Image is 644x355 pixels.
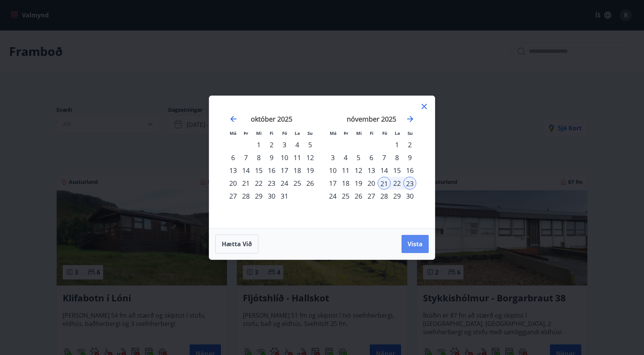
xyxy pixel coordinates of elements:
div: 19 [304,164,317,177]
td: Choose mánudagur, 20. október 2025 as your check-in date. It’s available. [227,177,239,190]
div: 26 [352,190,365,202]
div: 14 [239,164,252,177]
div: 9 [403,151,416,164]
div: 9 [265,151,278,164]
div: 18 [339,177,352,190]
td: Choose miðvikudagur, 5. nóvember 2025 as your check-in date. It’s available. [352,151,365,164]
td: Choose þriðjudagur, 4. nóvember 2025 as your check-in date. It’s available. [339,151,352,164]
td: Choose miðvikudagur, 29. október 2025 as your check-in date. It’s available. [252,190,265,202]
td: Choose sunnudagur, 16. nóvember 2025 as your check-in date. It’s available. [403,164,416,177]
div: Move backward to switch to the previous month. [229,114,238,123]
div: 1 [252,138,265,151]
small: Mi [356,130,362,136]
div: 25 [291,177,304,190]
div: 16 [403,164,416,177]
td: Choose laugardagur, 29. nóvember 2025 as your check-in date. It’s available. [391,190,403,202]
td: Choose miðvikudagur, 15. október 2025 as your check-in date. It’s available. [252,164,265,177]
td: Choose mánudagur, 17. nóvember 2025 as your check-in date. It’s available. [326,177,339,190]
div: 25 [339,190,352,202]
td: Choose sunnudagur, 2. nóvember 2025 as your check-in date. It’s available. [403,138,416,151]
td: Choose sunnudagur, 19. október 2025 as your check-in date. It’s available. [304,164,317,177]
div: 6 [227,151,239,164]
div: 13 [227,164,239,177]
td: Choose fimmtudagur, 13. nóvember 2025 as your check-in date. It’s available. [365,164,378,177]
td: Choose miðvikudagur, 12. nóvember 2025 as your check-in date. It’s available. [352,164,365,177]
td: Choose þriðjudagur, 18. nóvember 2025 as your check-in date. It’s available. [339,177,352,190]
td: Choose þriðjudagur, 28. október 2025 as your check-in date. It’s available. [239,190,252,202]
td: Choose miðvikudagur, 22. október 2025 as your check-in date. It’s available. [252,177,265,190]
td: Choose mánudagur, 13. október 2025 as your check-in date. It’s available. [227,164,239,177]
div: 30 [265,190,278,202]
div: 20 [227,177,239,190]
div: 2 [265,138,278,151]
div: 10 [278,151,291,164]
td: Choose þriðjudagur, 14. október 2025 as your check-in date. It’s available. [239,164,252,177]
td: Choose miðvikudagur, 1. október 2025 as your check-in date. It’s available. [252,138,265,151]
td: Choose föstudagur, 31. október 2025 as your check-in date. It’s available. [278,190,291,202]
td: Choose föstudagur, 17. október 2025 as your check-in date. It’s available. [278,164,291,177]
td: Choose fimmtudagur, 9. október 2025 as your check-in date. It’s available. [265,151,278,164]
td: Choose föstudagur, 10. október 2025 as your check-in date. It’s available. [278,151,291,164]
div: 22 [252,177,265,190]
div: 28 [378,190,391,202]
div: 23 [265,177,278,190]
div: 21 [378,177,391,190]
div: 14 [378,164,391,177]
small: Fö [382,130,387,136]
td: Choose miðvikudagur, 26. nóvember 2025 as your check-in date. It’s available. [352,190,365,202]
td: Choose laugardagur, 11. október 2025 as your check-in date. It’s available. [291,151,304,164]
div: 1 [391,138,403,151]
div: 31 [278,190,291,202]
td: Choose fimmtudagur, 2. október 2025 as your check-in date. It’s available. [265,138,278,151]
div: 29 [391,190,403,202]
td: Choose þriðjudagur, 21. október 2025 as your check-in date. It’s available. [239,177,252,190]
td: Choose laugardagur, 25. október 2025 as your check-in date. It’s available. [291,177,304,190]
div: 11 [339,164,352,177]
span: Vista [408,240,423,248]
td: Choose fimmtudagur, 23. október 2025 as your check-in date. It’s available. [265,177,278,190]
td: Choose föstudagur, 7. nóvember 2025 as your check-in date. It’s available. [378,151,391,164]
small: Mi [256,130,262,136]
div: 22 [391,177,403,190]
td: Choose miðvikudagur, 8. október 2025 as your check-in date. It’s available. [252,151,265,164]
span: Hætta við [222,240,252,248]
div: 15 [391,164,403,177]
td: Choose mánudagur, 6. október 2025 as your check-in date. It’s available. [227,151,239,164]
div: 13 [365,164,378,177]
small: Fi [370,130,374,136]
td: Choose laugardagur, 1. nóvember 2025 as your check-in date. It’s available. [391,138,403,151]
td: Choose fimmtudagur, 16. október 2025 as your check-in date. It’s available. [265,164,278,177]
div: 8 [391,151,403,164]
div: 27 [365,190,378,202]
td: Choose föstudagur, 28. nóvember 2025 as your check-in date. It’s available. [378,190,391,202]
td: Choose mánudagur, 10. nóvember 2025 as your check-in date. It’s available. [326,164,339,177]
td: Choose fimmtudagur, 27. nóvember 2025 as your check-in date. It’s available. [365,190,378,202]
div: 16 [265,164,278,177]
div: 24 [278,177,291,190]
div: 3 [326,151,339,164]
td: Choose sunnudagur, 12. október 2025 as your check-in date. It’s available. [304,151,317,164]
div: 4 [339,151,352,164]
div: 26 [304,177,317,190]
small: Fö [282,130,287,136]
div: 23 [403,177,416,190]
td: Choose þriðjudagur, 11. nóvember 2025 as your check-in date. It’s available. [339,164,352,177]
td: Selected. laugardagur, 22. nóvember 2025 [391,177,403,190]
small: La [395,130,400,136]
div: 11 [291,151,304,164]
td: Choose fimmtudagur, 30. október 2025 as your check-in date. It’s available. [265,190,278,202]
small: Su [307,130,313,136]
td: Choose þriðjudagur, 7. október 2025 as your check-in date. It’s available. [239,151,252,164]
div: 10 [326,164,339,177]
div: 28 [239,190,252,202]
div: 7 [378,151,391,164]
td: Choose mánudagur, 27. október 2025 as your check-in date. It’s available. [227,190,239,202]
td: Choose föstudagur, 14. nóvember 2025 as your check-in date. It’s available. [378,164,391,177]
div: 5 [352,151,365,164]
div: 29 [252,190,265,202]
div: 15 [252,164,265,177]
small: Má [230,130,236,136]
small: La [295,130,300,136]
small: Þr [244,130,248,136]
td: Choose sunnudagur, 26. október 2025 as your check-in date. It’s available. [304,177,317,190]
